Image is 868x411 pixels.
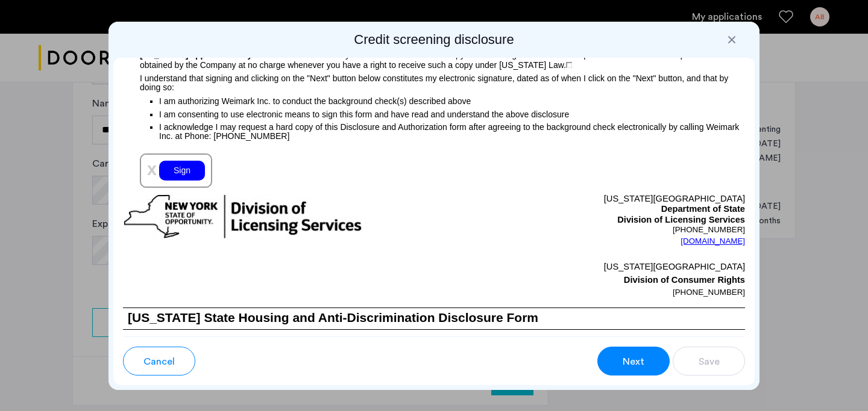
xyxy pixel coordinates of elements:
[159,161,205,181] div: Sign
[123,70,745,92] p: I understand that signing and clicking on the "Next" button below constitutes my electronic signa...
[434,273,745,286] p: Division of Consumer Rights
[143,354,175,369] span: Cancel
[123,194,363,240] img: new-york-logo.png
[159,93,745,108] p: I am authorizing Weimark Inc. to conduct the background check(s) described above
[434,225,745,235] p: [PHONE_NUMBER]
[673,347,745,375] button: button
[113,31,755,48] h2: Credit screening disclosure
[159,122,745,141] p: I acknowledge I may request a hard copy of this Disclosure and Authorization form after agreeing ...
[434,204,745,215] p: Department of State
[123,347,195,375] button: button
[681,235,745,247] a: [DOMAIN_NAME]
[123,45,745,70] p: Please check this box if you would like to receive a copy of an investigative consumer report or ...
[623,354,644,369] span: Next
[566,62,572,68] img: 4LAxfPwtD6BVinC2vKR9tPz10Xbrctccj4YAocJUAAAAASUVORK5CYIIA
[434,286,745,298] p: [PHONE_NUMBER]
[434,194,745,205] p: [US_STATE][GEOGRAPHIC_DATA]
[699,354,720,369] span: Save
[123,308,745,329] h1: [US_STATE] State Housing and Anti-Discrimination Disclosure Form
[597,347,670,375] button: button
[147,159,157,179] span: x
[123,330,745,389] p: Federal, State and local Fair Housing and Anti-discrimination Laws provide comprehensive protecti...
[434,215,745,226] p: Division of Licensing Services
[159,108,745,121] p: I am consenting to use electronic means to sign this form and have read and understand the above ...
[434,260,745,273] p: [US_STATE][GEOGRAPHIC_DATA]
